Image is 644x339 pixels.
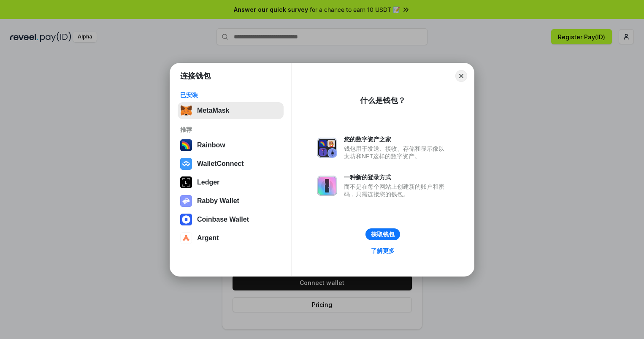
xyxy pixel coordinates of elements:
button: Ledger [178,174,284,191]
button: MetaMask [178,102,284,119]
div: 已安装 [180,91,281,99]
button: Rabby Wallet [178,193,284,209]
div: 了解更多 [371,247,395,255]
div: Coinbase Wallet [197,216,249,223]
img: svg+xml,%3Csvg%20xmlns%3D%22http%3A%2F%2Fwww.w3.org%2F2000%2Fsvg%22%20fill%3D%22none%22%20viewBox... [317,176,337,196]
div: 钱包用于发送、接收、存储和显示像以太坊和NFT这样的数字资产。 [344,145,449,160]
img: svg+xml,%3Csvg%20xmlns%3D%22http%3A%2F%2Fwww.w3.org%2F2000%2Fsvg%22%20fill%3D%22none%22%20viewBox... [317,138,337,158]
button: Close [455,70,467,82]
img: svg+xml,%3Csvg%20fill%3D%22none%22%20height%3D%2233%22%20viewBox%3D%220%200%2035%2033%22%20width%... [180,105,192,117]
h1: 连接钱包 [180,71,211,81]
a: 了解更多 [366,245,400,256]
img: svg+xml,%3Csvg%20width%3D%2228%22%20height%3D%2228%22%20viewBox%3D%220%200%2028%2028%22%20fill%3D... [180,214,192,225]
div: 推荐 [180,126,281,133]
img: svg+xml,%3Csvg%20width%3D%2228%22%20height%3D%2228%22%20viewBox%3D%220%200%2028%2028%22%20fill%3D... [180,158,192,170]
div: WalletConnect [197,160,244,168]
div: Argent [197,234,219,242]
div: 而不是在每个网站上创建新的账户和密码，只需连接您的钱包。 [344,183,449,198]
div: Rabby Wallet [197,197,239,205]
div: 什么是钱包？ [360,95,406,106]
button: Coinbase Wallet [178,211,284,228]
img: svg+xml,%3Csvg%20xmlns%3D%22http%3A%2F%2Fwww.w3.org%2F2000%2Fsvg%22%20fill%3D%22none%22%20viewBox... [180,195,192,207]
img: svg+xml,%3Csvg%20width%3D%22120%22%20height%3D%22120%22%20viewBox%3D%220%200%20120%20120%22%20fil... [180,139,192,151]
img: svg+xml,%3Csvg%20xmlns%3D%22http%3A%2F%2Fwww.w3.org%2F2000%2Fsvg%22%20width%3D%2228%22%20height%3... [180,176,192,188]
button: Rainbow [178,137,284,154]
div: MetaMask [197,107,229,114]
div: 获取钱包 [371,231,395,238]
button: Argent [178,230,284,247]
div: 一种新的登录方式 [344,174,449,181]
img: svg+xml,%3Csvg%20width%3D%2228%22%20height%3D%2228%22%20viewBox%3D%220%200%2028%2028%22%20fill%3D... [180,232,192,244]
button: 获取钱包 [365,228,400,240]
div: 您的数字资产之家 [344,136,449,143]
div: Ledger [197,179,219,186]
button: WalletConnect [178,155,284,172]
div: Rainbow [197,141,225,149]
